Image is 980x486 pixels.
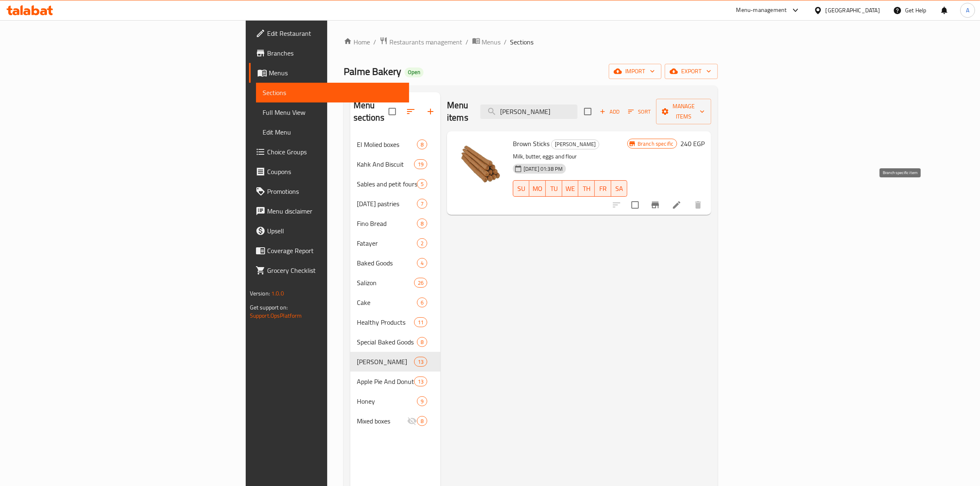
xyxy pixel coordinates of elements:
[504,37,507,47] li: /
[267,206,403,216] span: Menu disclaimer
[529,180,546,197] button: MO
[249,221,410,241] a: Upsell
[379,37,463,47] a: Restaurants management
[267,48,403,58] span: Branches
[357,159,414,169] span: Kahk And Biscuit
[249,162,410,181] a: Coupons
[447,99,470,124] h2: Menu items
[414,378,427,386] span: 13
[513,151,627,162] p: Milk, butter, eggs and flour
[357,357,414,367] span: [PERSON_NAME]
[417,199,427,209] div: items
[357,140,417,149] span: El Molied boxes
[533,183,542,195] span: MO
[417,179,427,189] div: items
[350,293,440,312] div: Cake6
[414,160,427,168] span: 19
[350,233,440,253] div: Fatayer2
[256,102,410,122] a: Full Menu View
[826,6,880,15] div: [GEOGRAPHIC_DATA]
[405,67,424,77] div: Open
[256,83,410,102] a: Sections
[510,37,534,47] span: Sections
[249,241,410,260] a: Coverage Report
[405,69,424,76] span: Open
[357,416,407,426] span: Mixed boxes
[417,180,427,188] span: 5
[552,140,599,149] span: [PERSON_NAME]
[357,317,414,327] span: Healthy Products
[350,391,440,411] div: Honey9
[546,180,562,197] button: TU
[454,138,506,191] img: Brown Sticks
[626,196,644,214] span: Select to update
[249,260,410,280] a: Grocery Checklist
[417,219,427,228] div: items
[582,183,591,195] span: TH
[414,279,427,287] span: 26
[579,103,596,120] span: Select section
[357,396,417,406] span: Honey
[357,179,417,189] div: Sables and petit fours
[417,141,427,149] span: 8
[267,186,403,196] span: Promotions
[513,137,549,150] span: Brown Sticks
[350,273,440,293] div: Salizon26
[417,299,427,307] span: 6
[414,278,427,288] div: items
[249,23,410,43] a: Edit Restaurant
[480,105,577,119] input: search
[513,180,529,197] button: SU
[350,194,440,214] div: [DATE] pastries7
[578,180,595,197] button: TH
[267,28,403,38] span: Edit Restaurant
[350,154,440,174] div: Kahk And Biscuit19
[665,64,718,79] button: export
[611,180,628,197] button: SA
[350,411,440,431] div: Mixed boxes8
[250,310,302,321] a: Support.OpsPlatform
[357,278,414,288] div: Salizon
[417,220,427,228] span: 8
[271,288,284,299] span: 1.0.0
[401,102,421,121] span: Sort sections
[350,332,440,352] div: Special Baked Goods8
[551,140,599,149] div: Rusk
[736,5,787,15] div: Menu-management
[417,240,427,247] span: 2
[626,105,653,118] button: Sort
[389,37,463,47] span: Restaurants management
[417,140,427,149] div: items
[562,180,579,197] button: WE
[263,127,403,137] span: Edit Menu
[615,66,655,77] span: import
[596,105,623,118] button: Add
[407,416,417,426] svg: Inactive section
[966,6,969,15] span: A
[517,183,526,195] span: SU
[634,140,677,148] span: Branch specific
[628,107,651,116] span: Sort
[609,64,661,79] button: import
[414,377,427,386] div: items
[256,122,410,142] a: Edit Menu
[357,337,417,347] span: Special Baked Goods
[417,258,427,268] div: items
[663,101,705,122] span: Manage items
[598,183,608,195] span: FR
[350,372,440,391] div: Apple Pie And Donuts13
[357,298,417,307] span: Cake
[566,183,575,195] span: WE
[357,357,414,367] div: Rusk
[615,183,624,195] span: SA
[267,226,403,236] span: Upsell
[357,238,417,248] span: Fatayer
[645,195,665,215] button: Branch-specific-item
[357,377,414,386] span: Apple Pie And Donuts
[249,63,410,83] a: Menus
[414,357,427,367] div: items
